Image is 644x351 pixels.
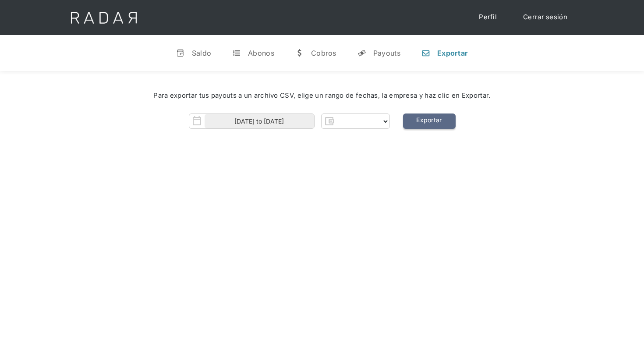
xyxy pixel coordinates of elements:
[248,49,274,57] div: Abonos
[176,49,185,57] div: v
[232,49,241,57] div: t
[295,49,304,57] div: w
[26,91,618,101] div: Para exportar tus payouts a un archivo CSV, elige un rango de fechas, la empresa y haz clic en Ex...
[437,49,468,57] div: Exportar
[189,113,390,129] form: Form
[403,113,456,129] a: Exportar
[514,9,576,26] a: Cerrar sesión
[470,9,506,26] a: Perfil
[357,49,366,57] div: y
[192,49,212,57] div: Saldo
[373,49,400,57] div: Payouts
[311,49,336,57] div: Cobros
[421,49,430,57] div: n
